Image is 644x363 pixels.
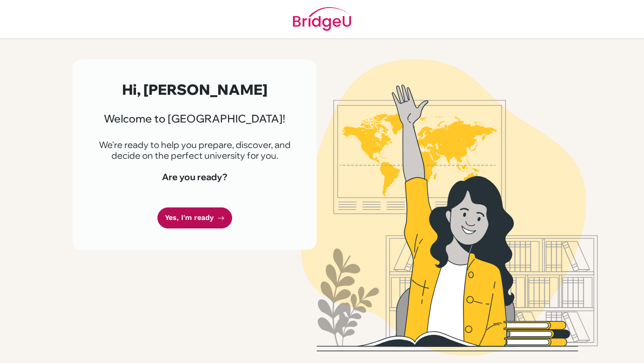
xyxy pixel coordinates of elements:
h3: Welcome to [GEOGRAPHIC_DATA]! [94,112,295,125]
h2: Hi, [PERSON_NAME] [94,81,295,98]
a: Yes, I'm ready [157,207,232,228]
h4: Are you ready? [94,172,295,182]
p: We're ready to help you prepare, discover, and decide on the perfect university for you. [94,139,295,161]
